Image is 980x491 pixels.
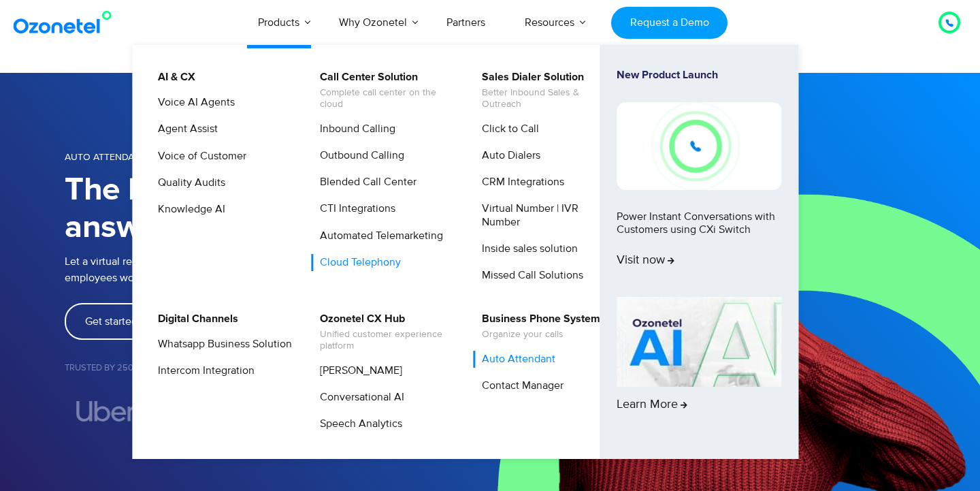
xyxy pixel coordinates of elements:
a: New Product LaunchPower Instant Conversations with Customers using CXi SwitchVisit now [617,69,781,291]
a: Automated Telemarketing [311,227,445,244]
span: Organize your calls [482,329,600,340]
a: [PERSON_NAME] [311,362,404,379]
span: AUTO ATTENDANT [65,151,146,163]
a: Agent Assist [149,121,220,138]
a: CTI Integrations [311,200,397,217]
a: CRM Integrations [473,174,566,191]
div: Image Carousel [65,400,476,424]
h1: The better way to answer calls [65,172,490,247]
a: Contact Manager [473,377,566,394]
a: Voice of Customer [149,148,248,165]
a: Intercom Integration [149,362,257,379]
h5: Trusted by 2500+ Businesses [65,364,490,373]
p: Let a virtual receptionist promptly greet callers and forward calls to employees working from you... [65,253,490,286]
a: Speech Analytics [311,415,404,432]
a: Quality Audits [149,174,227,191]
a: Missed Call Solutions [473,267,585,284]
a: Request a Demo [611,7,728,39]
a: Whatsapp Business Solution [149,336,294,353]
a: Voice AI Agents [149,94,237,111]
img: AI [617,297,781,387]
div: 4 / 7 [65,401,147,422]
a: Digital Channels [149,311,240,328]
a: Blended Call Center [311,174,419,191]
span: Visit now [617,253,674,268]
a: Inside sales solution [473,240,580,257]
a: Learn More [617,297,781,436]
a: Outbound Calling [311,147,406,164]
span: Get started [85,316,137,327]
a: Call Center SolutionComplete call center on the cloud [311,69,456,112]
span: Unified customer experience platform [320,329,454,352]
span: Better Inbound Sales & Outreach [482,87,616,110]
a: Inbound Calling [311,121,397,138]
a: Conversational AI [311,389,406,406]
a: Cloud Telephony [311,254,403,271]
a: Ozonetel CX HubUnified customer experience platform [311,311,456,354]
a: Virtual Number | IVR Number [473,200,618,230]
a: Get started [65,303,158,340]
a: Business Phone SystemOrganize your calls [473,311,602,343]
img: uber [76,401,135,422]
img: New-Project-17.png [617,102,781,189]
span: Learn More [617,398,687,413]
a: Sales Dialer SolutionBetter Inbound Sales & Outreach [473,69,618,112]
a: AI & CX [149,69,197,86]
span: Complete call center on the cloud [320,87,454,110]
a: Knowledge AI [149,201,227,218]
a: Click to Call [473,121,541,138]
a: Auto Attendant [473,351,557,368]
a: Auto Dialers [473,147,542,164]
